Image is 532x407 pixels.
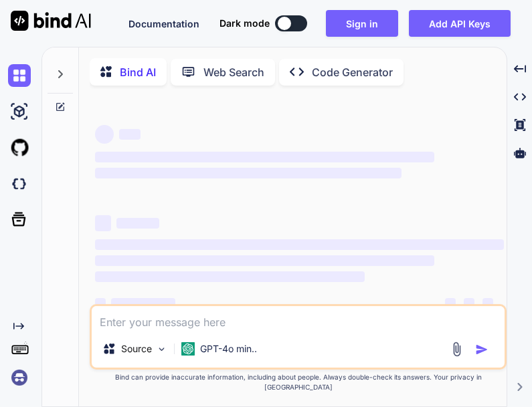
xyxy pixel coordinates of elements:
img: GPT-4o mini [181,342,195,356]
span: ‌ [95,271,365,282]
p: Bind AI [120,64,156,80]
span: ‌ [95,125,114,144]
p: Bind can provide inaccurate information, including about people. Always double-check its answers.... [90,372,507,392]
span: ‌ [464,298,474,309]
img: signin [8,366,31,389]
img: chat [8,64,31,87]
p: Code Generator [312,64,393,80]
button: Sign in [326,10,398,37]
img: Pick Models [156,344,167,355]
span: Documentation [128,18,199,29]
p: Source [121,342,152,356]
img: githubLight [8,136,31,159]
span: ‌ [111,298,175,309]
span: ‌ [95,239,504,250]
span: ‌ [482,298,493,309]
img: icon [475,343,489,356]
span: ‌ [95,255,434,266]
p: GPT-4o min.. [200,342,257,356]
button: Add API Keys [409,10,511,37]
img: ai-studio [8,100,31,123]
img: Bind AI [11,11,91,31]
img: attachment [449,342,464,357]
span: ‌ [95,298,106,309]
span: ‌ [95,152,434,162]
span: ‌ [95,215,111,231]
img: darkCloudIdeIcon [8,172,31,195]
button: Documentation [128,17,199,31]
span: ‌ [95,168,402,178]
span: ‌ [116,218,159,229]
span: ‌ [445,298,456,309]
span: Dark mode [219,17,270,30]
p: Web Search [203,64,264,80]
span: ‌ [119,129,141,140]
